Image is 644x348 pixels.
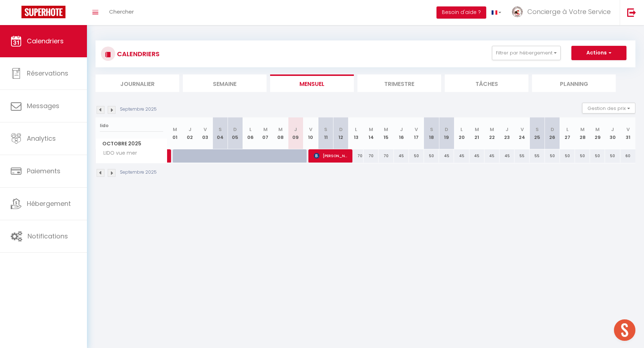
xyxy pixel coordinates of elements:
div: 70 [379,149,394,163]
div: 70 [364,149,379,163]
button: Besoin d'aide ? [436,6,486,19]
abbr: D [445,126,448,133]
span: Analytics [27,134,56,143]
th: 13 [348,117,364,149]
li: Journalier [96,74,179,92]
th: 28 [575,117,590,149]
abbr: J [189,126,191,133]
div: 50 [409,149,424,163]
abbr: M [475,126,479,133]
abbr: M [278,126,283,133]
abbr: D [551,126,554,133]
abbr: J [506,126,508,133]
th: 08 [273,117,288,149]
div: 55 [530,149,545,163]
abbr: S [430,126,433,133]
th: 14 [364,117,379,149]
abbr: L [566,126,569,133]
th: 06 [243,117,258,149]
div: 50 [575,149,590,163]
li: Mensuel [270,74,354,92]
abbr: M [384,126,388,133]
abbr: M [173,126,177,133]
img: logout [627,8,636,17]
abbr: J [611,126,614,133]
abbr: S [219,126,222,133]
span: Chercher [109,8,134,15]
span: Messages [27,101,59,110]
div: 45 [394,149,409,163]
th: 16 [394,117,409,149]
abbr: V [626,126,630,133]
th: 27 [560,117,575,149]
abbr: V [309,126,312,133]
button: Gestion des prix [582,103,635,113]
li: Tâches [445,74,528,92]
abbr: V [204,126,207,133]
abbr: V [521,126,524,133]
abbr: M [580,126,585,133]
th: 26 [545,117,560,149]
abbr: V [415,126,418,133]
img: ... [512,6,523,17]
div: 45 [484,149,499,163]
span: Concierge à Votre Service [527,7,611,16]
div: 55 [514,149,530,163]
div: 45 [499,149,514,163]
abbr: M [490,126,494,133]
li: Trimestre [357,74,441,92]
li: Semaine [183,74,267,92]
th: 09 [288,117,303,149]
div: 45 [439,149,454,163]
div: Ouvrir le chat [614,319,635,341]
span: Calendriers [27,37,64,45]
abbr: S [536,126,539,133]
h3: CALENDRIERS [115,46,160,62]
abbr: M [595,126,600,133]
button: Filtrer par hébergement [492,46,561,60]
th: 02 [182,117,197,149]
abbr: J [400,126,403,133]
div: 50 [605,149,620,163]
div: 50 [560,149,575,163]
div: 50 [590,149,605,163]
span: Notifications [28,232,68,241]
abbr: L [249,126,252,133]
th: 07 [258,117,273,149]
div: 45 [454,149,469,163]
span: Hébergement [27,199,71,208]
span: LIDO vue mer [97,149,139,157]
th: 05 [228,117,243,149]
th: 20 [454,117,469,149]
th: 15 [379,117,394,149]
th: 30 [605,117,620,149]
abbr: S [324,126,327,133]
div: 60 [620,149,635,163]
th: 04 [213,117,228,149]
th: 21 [469,117,484,149]
th: 18 [424,117,439,149]
abbr: M [263,126,268,133]
div: 50 [545,149,560,163]
span: [PERSON_NAME] [314,149,349,163]
div: 70 [348,149,364,163]
abbr: D [233,126,237,133]
th: 31 [620,117,635,149]
span: Paiements [27,166,60,175]
li: Planning [532,74,616,92]
abbr: D [339,126,343,133]
th: 11 [318,117,333,149]
th: 03 [197,117,213,149]
th: 12 [333,117,348,149]
p: Septembre 2025 [120,106,157,113]
div: 50 [424,149,439,163]
div: 45 [469,149,484,163]
th: 01 [167,117,182,149]
button: Actions [571,46,626,60]
th: 24 [514,117,530,149]
th: 22 [484,117,499,149]
th: 19 [439,117,454,149]
img: Super Booking [21,6,65,18]
th: 10 [303,117,318,149]
abbr: M [369,126,373,133]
